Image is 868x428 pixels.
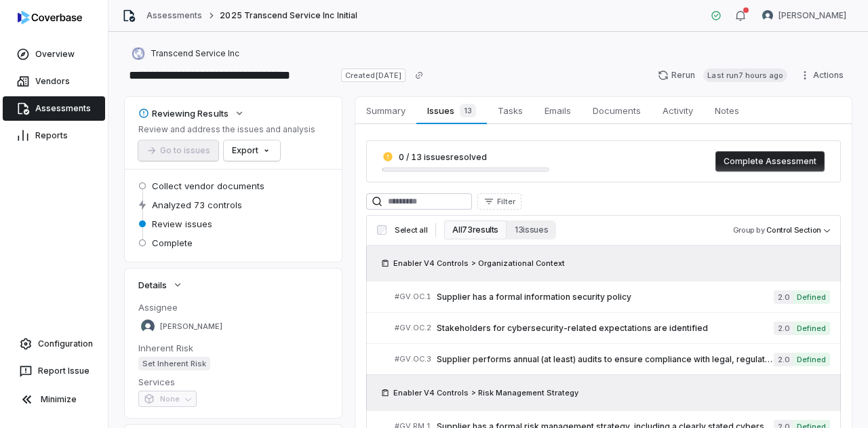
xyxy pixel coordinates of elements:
[138,107,229,119] div: Reviewing Results
[395,323,431,333] span: # GV.OC.2
[3,69,105,94] a: Vendors
[152,180,264,192] span: Collect vendor documents
[151,48,239,59] span: Transcend Service Inc
[793,290,830,304] span: Defined
[160,322,222,332] span: [PERSON_NAME]
[492,102,528,119] span: Tasks
[138,124,315,135] p: Review and address the issues and analysis
[152,218,212,230] span: Review issues
[138,376,328,388] dt: Services
[5,359,102,383] button: Report Issue
[393,387,578,398] span: Enabler V4 Controls > Risk Management Strategy
[395,281,830,312] a: #GV.OC.1Supplier has a formal information security policy2.0Defined
[650,65,795,85] button: RerunLast run7 hours ago
[657,102,698,119] span: Activity
[422,101,481,120] span: Issues
[138,301,328,313] dt: Assignee
[437,292,774,303] span: Supplier has a formal information security policy
[793,353,830,366] span: Defined
[774,353,793,366] span: 2.0
[138,342,328,354] dt: Inherent Risk
[539,102,576,119] span: Emails
[437,354,774,365] span: Supplier performs annual (at least) audits to ensure compliance with legal, regulatory, and indus...
[703,69,787,82] span: Last run 7 hours ago
[444,220,507,239] button: All 73 results
[395,292,431,302] span: # GV.OC.1
[795,65,852,85] button: Actions
[395,354,431,364] span: # GV.OC.3
[138,357,210,370] span: Set Inherent Risk
[407,63,431,87] button: Copy link
[715,151,825,172] button: Complete Assessment
[3,42,105,66] a: Overview
[709,102,745,119] span: Notes
[224,140,280,161] button: Export
[793,322,830,335] span: Defined
[146,10,202,21] a: Assessments
[152,199,242,211] span: Analyzed 73 controls
[141,319,155,333] img: Melanie Lorent avatar
[361,102,411,119] span: Summary
[460,104,476,117] span: 13
[138,279,167,291] span: Details
[587,102,646,119] span: Documents
[507,220,556,239] button: 13 issues
[127,41,243,66] button: https://transcendservice.com/Transcend Service Inc
[774,322,793,335] span: 2.0
[134,101,249,125] button: Reviewing Results
[5,386,102,413] button: Minimize
[437,323,774,334] span: Stakeholders for cybersecurity-related expectations are identified
[762,10,773,21] img: Melanie Lorent avatar
[395,225,427,235] span: Select all
[18,11,82,24] img: logo-D7KZi-bG.svg
[134,273,187,297] button: Details
[3,96,105,121] a: Assessments
[395,313,830,343] a: #GV.OC.2Stakeholders for cybersecurity-related expectations are identified2.0Defined
[754,5,854,26] button: Melanie Lorent avatar[PERSON_NAME]
[395,344,830,374] a: #GV.OC.3Supplier performs annual (at least) audits to ensure compliance with legal, regulatory, a...
[399,152,487,162] span: 0 / 13 issues resolved
[497,197,515,207] span: Filter
[774,290,793,304] span: 2.0
[778,10,846,21] span: [PERSON_NAME]
[220,10,357,21] span: 2025 Transcend Service Inc Initial
[393,258,565,269] span: Enabler V4 Controls > Organizational Context
[477,193,521,210] button: Filter
[733,225,765,235] span: Group by
[5,332,102,356] a: Configuration
[341,69,405,82] span: Created [DATE]
[152,237,193,249] span: Complete
[3,123,105,148] a: Reports
[377,225,387,235] input: Select all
